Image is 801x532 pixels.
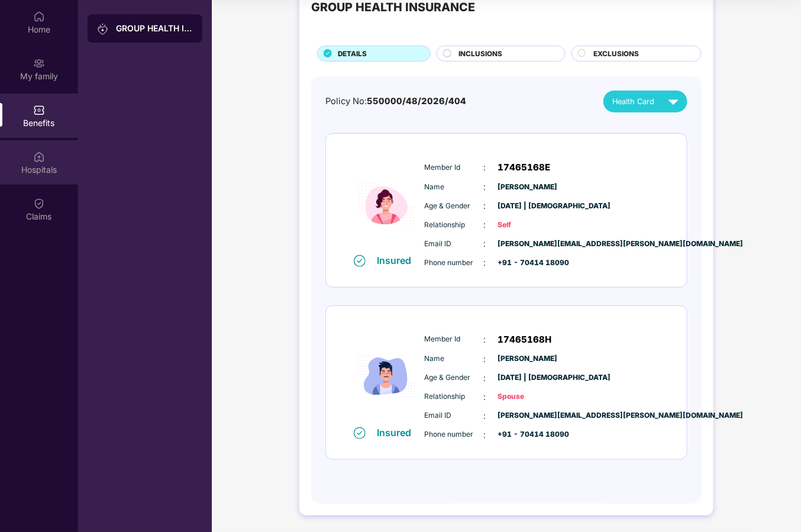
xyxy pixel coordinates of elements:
[484,199,486,212] span: :
[498,333,552,347] span: 17465168H
[484,353,486,366] span: :
[498,220,557,231] span: Self
[351,154,422,254] img: icon
[498,410,557,421] span: [PERSON_NAME][EMAIL_ADDRESS][PERSON_NAME][DOMAIN_NAME]
[116,22,193,34] div: GROUP HEALTH INSURANCE
[33,11,45,22] img: svg+xml;base64,PHN2ZyBpZD0iSG9tZSIgeG1sbnM9Imh0dHA6Ly93d3cudzMub3JnLzIwMDAvc3ZnIiB3aWR0aD0iMjAiIG...
[484,333,486,346] span: :
[484,428,486,441] span: :
[425,201,484,212] span: Age & Gender
[484,180,486,194] span: :
[325,95,466,108] div: Policy No:
[425,182,484,193] span: Name
[33,57,45,69] img: svg+xml;base64,PHN2ZyB3aWR0aD0iMjAiIGhlaWdodD0iMjAiIHZpZXdCb3g9IjAgMCAyMCAyMCIgZmlsbD0ibm9uZSIgeG...
[425,334,484,345] span: Member Id
[498,257,557,269] span: +91 - 70414 18090
[425,372,484,383] span: Age & Gender
[33,198,45,209] img: svg+xml;base64,PHN2ZyBpZD0iQ2xhaW0iIHhtbG5zPSJodHRwOi8vd3d3LnczLm9yZy8yMDAwL3N2ZyIgd2lkdGg9IjIwIi...
[354,427,366,439] img: svg+xml;base64,PHN2ZyB4bWxucz0iaHR0cDovL3d3dy53My5vcmcvMjAwMC9zdmciIHdpZHRoPSIxNiIgaGVpZ2h0PSIxNi...
[498,429,557,440] span: +91 - 70414 18090
[484,410,486,423] span: :
[33,104,45,116] img: svg+xml;base64,PHN2ZyBpZD0iQmVuZWZpdHMiIHhtbG5zPSJodHRwOi8vd3d3LnczLm9yZy8yMDAwL3N2ZyIgd2lkdGg9Ij...
[425,238,484,250] span: Email ID
[612,96,654,108] span: Health Card
[498,353,557,365] span: [PERSON_NAME]
[498,182,557,193] span: [PERSON_NAME]
[498,238,557,250] span: [PERSON_NAME][EMAIL_ADDRESS][PERSON_NAME][DOMAIN_NAME]
[603,91,687,112] button: Health Card
[425,429,484,440] span: Phone number
[425,410,484,421] span: Email ID
[33,151,45,163] img: svg+xml;base64,PHN2ZyBpZD0iSG9zcGl0YWxzIiB4bWxucz0iaHR0cDovL3d3dy53My5vcmcvMjAwMC9zdmciIHdpZHRoPS...
[484,237,486,250] span: :
[425,220,484,231] span: Relationship
[377,427,419,439] div: Insured
[498,372,557,383] span: [DATE] | [DEMOGRAPHIC_DATA]
[593,49,639,59] span: EXCLUSIONS
[484,256,486,269] span: :
[484,391,486,404] span: :
[351,326,422,426] img: icon
[425,257,484,269] span: Phone number
[425,391,484,402] span: Relationship
[425,162,484,173] span: Member Id
[425,353,484,365] span: Name
[484,372,486,385] span: :
[498,391,557,402] span: Spouse
[367,96,466,107] span: 550000/48/2026/404
[484,161,486,174] span: :
[97,23,109,35] img: svg+xml;base64,PHN2ZyB3aWR0aD0iMjAiIGhlaWdodD0iMjAiIHZpZXdCb3g9IjAgMCAyMCAyMCIgZmlsbD0ibm9uZSIgeG...
[459,49,503,59] span: INCLUSIONS
[354,255,366,267] img: svg+xml;base64,PHN2ZyB4bWxucz0iaHR0cDovL3d3dy53My5vcmcvMjAwMC9zdmciIHdpZHRoPSIxNiIgaGVpZ2h0PSIxNi...
[663,91,684,112] img: svg+xml;base64,PHN2ZyB4bWxucz0iaHR0cDovL3d3dy53My5vcmcvMjAwMC9zdmciIHZpZXdCb3g9IjAgMCAyNCAyNCIgd2...
[338,49,367,59] span: DETAILS
[377,254,419,266] div: Insured
[498,201,557,212] span: [DATE] | [DEMOGRAPHIC_DATA]
[498,160,551,175] span: 17465168E
[484,218,486,231] span: :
